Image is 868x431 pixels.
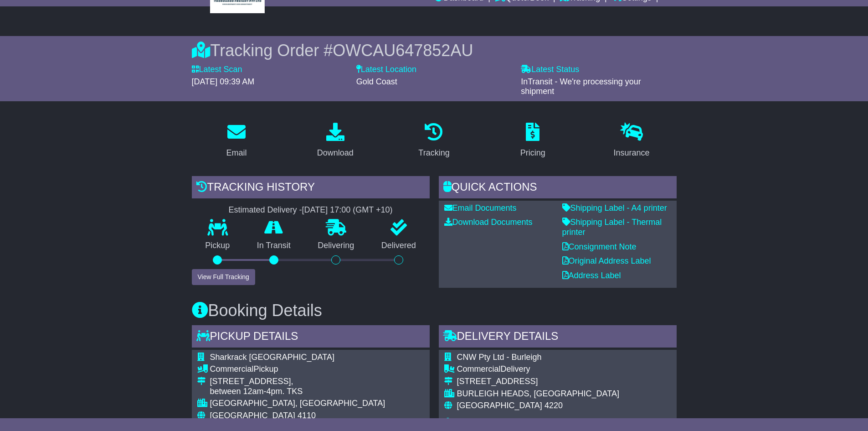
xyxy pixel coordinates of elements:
[192,325,430,350] div: Pickup Details
[210,377,385,387] div: [STREET_ADDRESS],
[457,353,542,362] span: CNW Pty Ltd - Burleigh
[457,418,524,427] span: [PERSON_NAME]
[514,119,551,162] a: Pricing
[562,242,637,251] a: Consignment Note
[192,41,677,60] div: Tracking Order #
[192,269,255,285] button: View Full Tracking
[356,77,397,86] span: Gold Coast
[439,176,677,201] div: Quick Actions
[368,241,430,251] p: Delivered
[544,401,563,410] span: 4220
[226,147,247,159] div: Email
[298,411,316,420] span: 4110
[521,77,641,96] span: InTransit - We're processing your shipment
[210,399,385,409] div: [GEOGRAPHIC_DATA], [GEOGRAPHIC_DATA]
[412,119,455,162] a: Tracking
[457,389,619,399] div: BURLEIGH HEADS, [GEOGRAPHIC_DATA]
[444,218,533,227] a: Download Documents
[243,241,304,251] p: In Transit
[192,65,242,75] label: Latest Scan
[614,147,650,159] div: Insurance
[220,119,252,162] a: Email
[562,256,651,265] a: Original Address Label
[356,65,416,75] label: Latest Location
[192,77,255,86] span: [DATE] 09:39 AM
[562,271,621,280] a: Address Label
[210,411,295,420] span: [GEOGRAPHIC_DATA]
[457,401,542,410] span: [GEOGRAPHIC_DATA]
[439,325,677,350] div: Delivery Details
[562,218,662,237] a: Shipping Label - Thermal printer
[192,176,430,201] div: Tracking history
[333,41,473,60] span: OWCAU647852AU
[192,205,430,215] div: Estimated Delivery -
[210,364,254,374] span: Commercial
[562,203,667,213] a: Shipping Label - A4 printer
[418,147,449,159] div: Tracking
[210,364,385,374] div: Pickup
[311,119,360,162] a: Download
[192,301,677,320] h3: Booking Details
[210,353,334,362] span: Sharkrack [GEOGRAPHIC_DATA]
[444,203,517,213] a: Email Documents
[608,119,656,162] a: Insurance
[210,387,385,397] div: between 12am-4pm. TKS
[521,65,579,75] label: Latest Status
[192,241,244,251] p: Pickup
[302,205,393,215] div: [DATE] 17:00 (GMT +10)
[457,377,619,387] div: [STREET_ADDRESS]
[304,241,368,251] p: Delivering
[520,147,545,159] div: Pricing
[457,364,619,374] div: Delivery
[317,147,354,159] div: Download
[457,364,501,374] span: Commercial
